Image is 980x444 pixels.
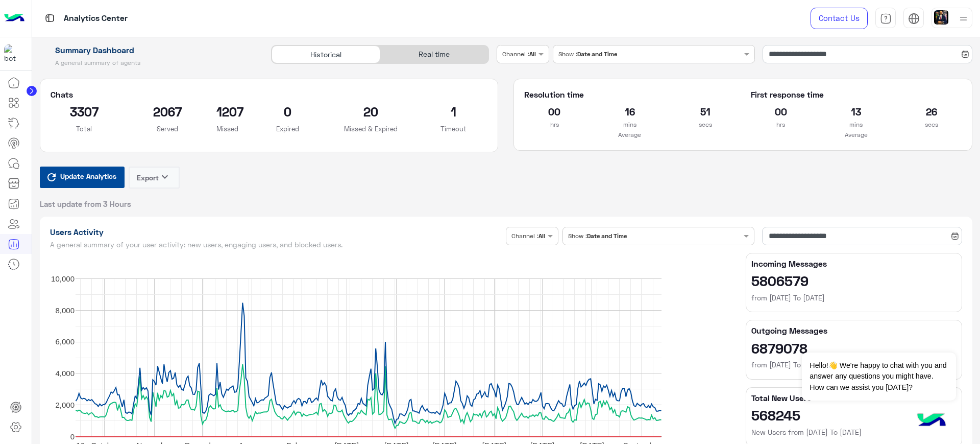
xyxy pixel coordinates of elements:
[934,10,948,25] img: userImage
[751,427,957,437] h6: New Users from [DATE] To [DATE]
[58,169,119,183] span: Update Analytics
[55,306,75,314] text: 8,000
[675,120,736,130] p: secs
[675,103,736,120] h2: 51
[380,45,488,63] div: Real time
[751,103,811,120] h2: 00
[55,400,75,409] text: 2,000
[524,120,584,130] p: hrs
[901,120,962,130] p: secs
[216,124,238,134] p: Missed
[40,167,125,188] button: Update Analytics
[751,360,957,370] h6: from [DATE] To [DATE]
[337,103,405,120] h2: 20
[538,232,545,240] b: All
[254,124,322,134] p: Expired
[914,403,949,439] img: hulul-logo.png
[55,369,75,378] text: 4,000
[587,232,627,240] b: Date and Time
[272,45,380,63] div: Historical
[524,103,584,120] h2: 00
[40,199,131,209] span: Last update from 3 Hours
[908,13,920,25] img: tab
[254,103,322,120] h2: 0
[524,89,735,100] h5: Resolution time
[64,12,128,26] p: Analytics Center
[129,167,180,189] button: Exportkeyboard_arrow_down
[216,103,238,120] h2: 1207
[51,124,118,134] p: Total
[337,124,405,134] p: Missed & Expired
[875,8,896,29] a: tab
[55,337,75,346] text: 6,000
[4,44,22,63] img: 1403182699927242
[901,103,962,120] h2: 26
[577,50,617,58] b: Date and Time
[826,120,886,130] p: mins
[751,120,811,130] p: hrs
[4,8,24,29] img: Logo
[133,124,201,134] p: Served
[50,227,502,237] h1: Users Activity
[957,12,970,25] img: profile
[751,272,957,289] h2: 5806579
[524,130,735,140] p: Average
[159,171,171,183] i: keyboard_arrow_down
[751,340,957,356] h2: 6879078
[811,8,868,29] a: Contact Us
[802,353,955,401] span: Hello!👋 We're happy to chat with you and answer any questions you might have. How can we assist y...
[751,407,957,423] h2: 568245
[51,103,118,120] h2: 3307
[880,13,892,25] img: tab
[133,103,201,120] h2: 2067
[600,103,660,120] h2: 16
[529,50,536,58] b: All
[600,120,660,130] p: mins
[751,325,957,336] h5: Outgoing Messages
[420,124,488,134] p: Timeout
[751,130,962,140] p: Average
[43,12,56,25] img: tab
[826,103,886,120] h2: 13
[751,259,957,269] h5: Incoming Messages
[751,89,962,100] h5: First response time
[420,103,488,120] h2: 1
[70,432,74,440] text: 0
[751,393,957,403] h5: Total New Users
[50,241,502,249] h5: A general summary of your user activity: new users, engaging users, and blocked users.
[751,293,957,303] h6: from [DATE] To [DATE]
[40,45,260,55] h1: Summary Dashboard
[51,89,488,100] h5: Chats
[51,274,75,283] text: 10,000
[40,59,260,67] h5: A general summary of agents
